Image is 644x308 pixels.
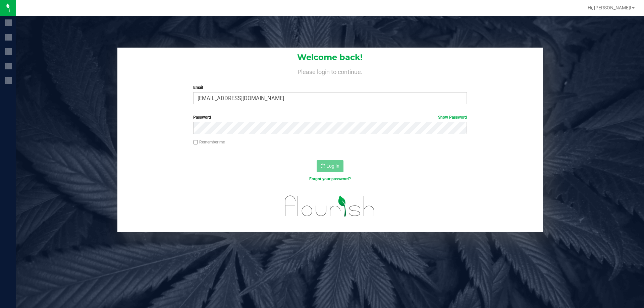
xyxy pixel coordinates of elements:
[117,53,543,62] h1: Welcome back!
[193,139,225,145] label: Remember me
[588,5,631,10] span: Hi, [PERSON_NAME]!
[193,115,211,120] span: Password
[309,177,351,181] a: Forgot your password?
[317,160,343,172] button: Log In
[193,84,467,90] label: Email
[438,115,467,120] a: Show Password
[277,189,383,223] img: flourish_logo.svg
[193,140,198,145] input: Remember me
[326,163,339,169] span: Log In
[117,67,543,75] h4: Please login to continue.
